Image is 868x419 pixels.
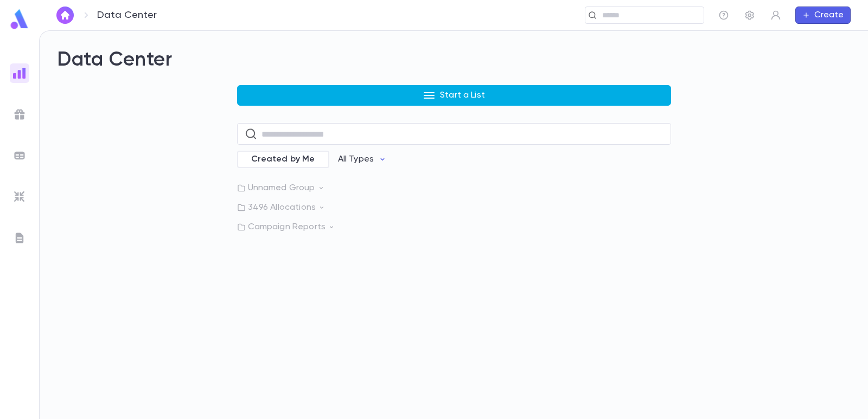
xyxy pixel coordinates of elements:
[237,85,671,106] button: Start a List
[237,151,329,168] div: Created by Me
[13,67,26,80] img: reports_gradient.dbe2566a39951672bc459a78b45e2f92.svg
[59,11,72,20] img: home_white.a664292cf8c1dea59945f0da9f25487c.svg
[13,149,26,162] img: batches_grey.339ca447c9d9533ef1741baa751efc33.svg
[237,183,671,194] p: Unnamed Group
[795,7,851,24] button: Create
[9,9,30,30] img: logo
[97,9,157,21] p: Data Center
[13,231,26,244] img: letters_grey.7941b92b52307dd3b8a917253454ce1c.svg
[237,222,671,233] p: Campaign Reports
[338,154,374,165] p: All Types
[329,149,395,170] button: All Types
[237,202,671,213] p: 3496 Allocations
[13,108,26,121] img: campaigns_grey.99e729a5f7ee94e3726e6486bddda8f1.svg
[440,90,485,101] p: Start a List
[13,190,26,203] img: imports_grey.530a8a0e642e233f2baf0ef88e8c9fcb.svg
[57,48,851,72] h2: Data Center
[245,154,322,165] span: Created by Me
